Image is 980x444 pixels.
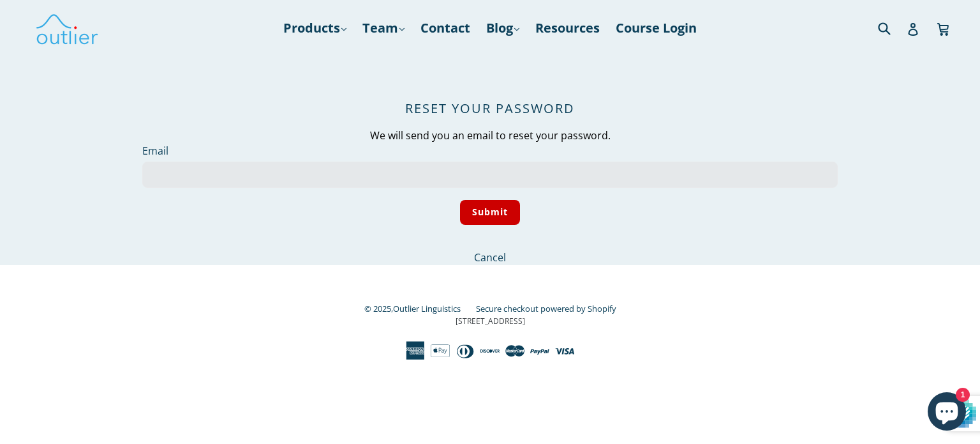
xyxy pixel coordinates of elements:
[474,250,506,265] button: Cancel
[924,392,970,434] inbox-online-store-chat: Shopify online store chat
[142,101,838,116] h2: Reset your password
[142,128,838,143] p: We will send you an email to reset your password.
[460,200,521,225] input: Submit
[529,17,606,40] a: Resources
[277,17,353,40] a: Products
[480,17,526,40] a: Blog
[35,10,99,47] img: Outlier Linguistics
[364,303,473,314] small: © 2025,
[393,303,461,314] a: Outlier Linguistics
[142,143,838,158] label: Email
[875,15,910,41] input: Search
[476,303,616,314] a: Secure checkout powered by Shopify
[414,17,477,40] a: Contact
[609,17,703,40] a: Course Login
[142,316,838,327] p: [STREET_ADDRESS]
[356,17,411,40] a: Team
